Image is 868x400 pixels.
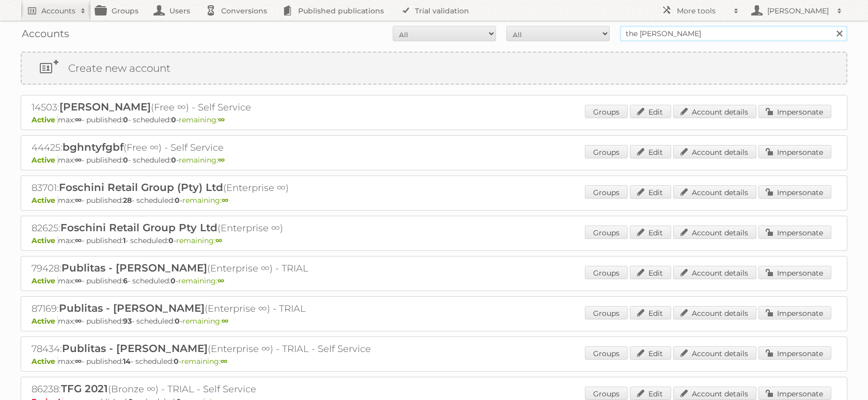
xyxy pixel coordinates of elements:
[758,105,831,118] a: Impersonate
[59,101,151,113] span: [PERSON_NAME]
[32,115,58,124] span: Active
[630,145,671,158] a: Edit
[168,236,174,245] strong: 0
[585,185,628,199] a: Groups
[75,316,82,326] strong: ∞
[123,316,132,326] strong: 93
[215,236,222,245] strong: ∞
[32,357,58,366] span: Active
[123,196,132,205] strong: 28
[32,181,393,195] h2: 83701: (Enterprise ∞)
[75,357,82,366] strong: ∞
[75,155,82,165] strong: ∞
[75,196,82,205] strong: ∞
[585,306,628,319] a: Groups
[673,346,756,360] a: Account details
[630,185,671,199] a: Edit
[673,145,756,158] a: Account details
[32,316,836,326] p: max: - published: - scheduled: -
[758,145,831,158] a: Impersonate
[585,387,628,400] a: Groups
[218,115,225,124] strong: ∞
[61,262,207,274] span: Publitas - [PERSON_NAME]
[630,105,671,118] a: Edit
[32,196,836,205] p: max: - published: - scheduled: -
[59,181,223,194] span: Foschini Retail Group (Pty) Ltd
[123,115,128,124] strong: 0
[60,221,218,234] span: Foschini Retail Group Pty Ltd
[758,346,831,360] a: Impersonate
[171,155,176,165] strong: 0
[585,266,628,279] a: Groups
[32,382,393,396] h2: 86238: (Bronze ∞) - TRIAL - Self Service
[32,276,836,285] p: max: - published: - scheduled: -
[181,357,227,366] span: remaining:
[765,6,832,16] h2: [PERSON_NAME]
[182,196,228,205] span: remaining:
[758,185,831,199] a: Impersonate
[59,302,205,314] span: Publitas - [PERSON_NAME]
[585,226,628,239] a: Groups
[32,236,836,245] p: max: - published: - scheduled: -
[75,276,82,285] strong: ∞
[171,276,176,285] strong: 0
[32,276,58,285] span: Active
[630,346,671,360] a: Edit
[179,115,225,124] span: remaining:
[32,316,58,326] span: Active
[673,185,756,199] a: Account details
[673,226,756,239] a: Account details
[175,196,180,205] strong: 0
[630,266,671,279] a: Edit
[22,53,846,84] a: Create new account
[174,357,179,366] strong: 0
[758,306,831,319] a: Impersonate
[673,105,756,118] a: Account details
[123,155,128,165] strong: 0
[758,387,831,400] a: Impersonate
[32,155,58,165] span: Active
[171,115,176,124] strong: 0
[585,145,628,158] a: Groups
[673,306,756,319] a: Account details
[218,276,224,285] strong: ∞
[62,342,208,355] span: Publitas - [PERSON_NAME]
[585,105,628,118] a: Groups
[222,316,228,326] strong: ∞
[32,196,58,205] span: Active
[32,221,393,235] h2: 82625: (Enterprise ∞)
[630,306,671,319] a: Edit
[123,276,128,285] strong: 6
[222,196,228,205] strong: ∞
[221,357,227,366] strong: ∞
[32,115,836,124] p: max: - published: - scheduled: -
[32,342,393,356] h2: 78434: (Enterprise ∞) - TRIAL - Self Service
[75,236,82,245] strong: ∞
[32,302,393,315] h2: 87169: (Enterprise ∞) - TRIAL
[61,382,108,395] span: TFG 2021
[673,387,756,400] a: Account details
[32,155,836,165] p: max: - published: - scheduled: -
[32,262,393,275] h2: 79428: (Enterprise ∞) - TRIAL
[41,6,75,16] h2: Accounts
[32,141,393,154] h2: 44425: (Free ∞) - Self Service
[630,387,671,400] a: Edit
[32,357,836,366] p: max: - published: - scheduled: -
[32,101,393,114] h2: 14503: (Free ∞) - Self Service
[123,357,131,366] strong: 14
[585,346,628,360] a: Groups
[677,6,729,16] h2: More tools
[218,155,225,165] strong: ∞
[32,236,58,245] span: Active
[178,276,224,285] span: remaining:
[179,155,225,165] span: remaining:
[673,266,756,279] a: Account details
[175,316,180,326] strong: 0
[758,226,831,239] a: Impersonate
[630,226,671,239] a: Edit
[182,316,228,326] span: remaining:
[123,236,126,245] strong: 1
[63,141,123,153] span: bghntyfgbf
[176,236,222,245] span: remaining:
[75,115,82,124] strong: ∞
